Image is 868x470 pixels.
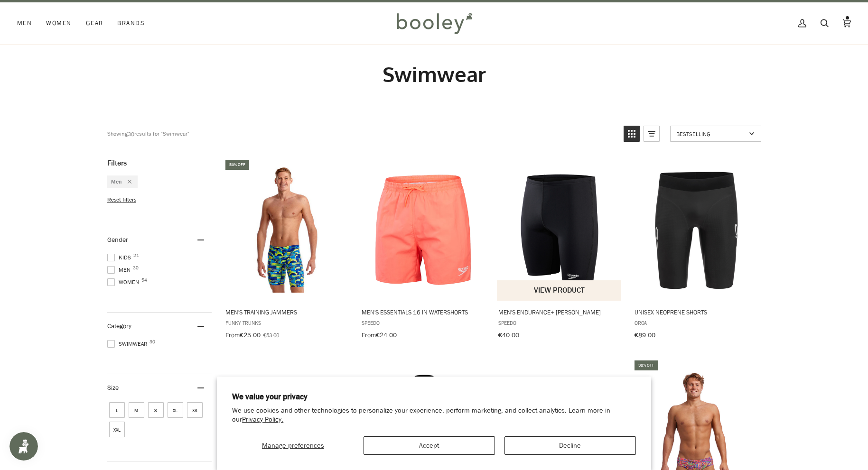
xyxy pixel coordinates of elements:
span: 30 [149,340,155,344]
span: €89.00 [635,331,655,340]
img: Booley [392,9,476,37]
span: Orca [635,319,757,327]
a: Sort options [670,126,761,142]
a: Unisex Neoprene Shorts [633,158,759,342]
a: View grid mode [624,126,640,142]
span: Size: XS [187,402,203,418]
span: €40.00 [498,331,519,340]
span: €24.00 [376,331,397,340]
a: Men's Training Jammers [224,158,350,342]
span: Size: XXL [109,422,125,437]
span: Size: S [148,402,164,418]
span: Gender [107,235,128,244]
div: 38% off [635,360,658,370]
button: Manage preferences [232,436,354,455]
iframe: Button to open loyalty program pop-up [9,432,38,461]
a: Women [39,2,78,44]
div: 53% off [225,160,249,170]
span: Swimwear [107,340,150,348]
span: Men's Training Jammers [225,308,348,316]
span: Size: L [109,402,125,418]
span: Women [46,18,71,28]
a: View list mode [644,126,660,142]
span: From [362,331,376,340]
h2: We value your privacy [232,392,636,402]
span: Men's Endurance+ [PERSON_NAME] [498,308,621,316]
div: Showing results for "Swimwear" [107,126,189,142]
p: We use cookies and other technologies to personalize your experience, perform marketing, and coll... [232,406,636,424]
span: Funky Trunks [225,319,348,327]
span: Women [107,278,142,286]
span: Men [17,18,32,28]
span: From [225,331,240,340]
h1: Swimwear [107,61,761,87]
span: 30 [133,266,139,270]
span: 21 [133,253,139,258]
span: Men [111,178,122,186]
span: 54 [141,278,147,283]
span: €25.00 [240,331,261,340]
span: Brands [117,18,145,28]
img: Funky Trunks Men's Training Jammers Magnum Pi - Booley Galway [224,167,350,293]
a: Brands [110,2,152,44]
img: Orca Unisex Neoprene Shorts Black - booley Galway [633,167,759,293]
span: Unisex Neoprene Shorts [635,308,757,316]
span: Reset filters [107,196,136,204]
span: Men's Essentials 16 in Watershorts [362,308,485,316]
img: Speedo Men's Endurance+ Jammer Black - Booley Galway [497,167,623,293]
span: €53.00 [263,331,279,339]
span: Bestselling [676,130,746,138]
span: Kids [107,253,134,262]
span: Size: M [129,402,144,418]
span: Size: XL [168,402,183,418]
a: Privacy Policy. [242,415,283,424]
li: Reset filters [107,196,212,204]
a: Gear [79,2,111,44]
button: View product [497,280,622,301]
span: Men [107,266,133,274]
a: Men's Essentials 16 in Watershorts [360,158,486,342]
button: Accept [364,436,495,455]
span: Speedo [362,319,485,327]
button: Decline [504,436,636,455]
span: Filters [107,158,127,168]
div: Remove filter: Men [122,178,131,186]
b: 30 [128,130,134,138]
span: Manage preferences [262,441,324,450]
span: Speedo [498,319,621,327]
a: Men [17,2,39,44]
span: Size [107,383,119,392]
span: Category [107,322,131,331]
span: Gear [86,18,103,28]
a: Men's Endurance+ Jammer [497,158,623,342]
img: Speedo Essentials 16 in Watershorts Light Red - Booley Galway [360,167,486,293]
